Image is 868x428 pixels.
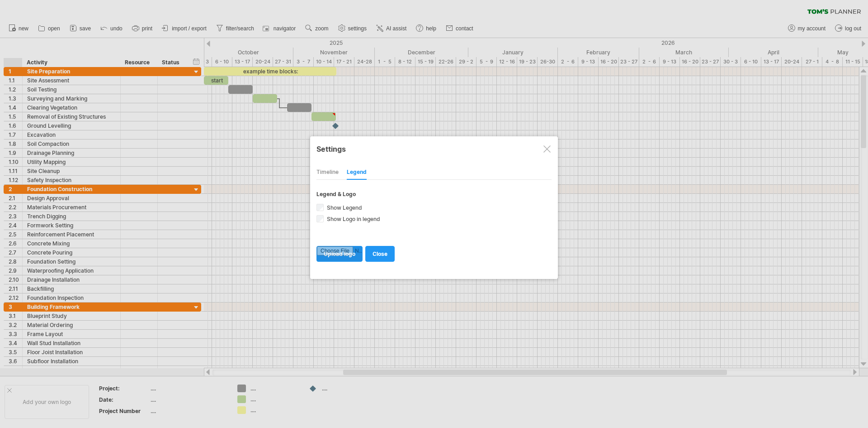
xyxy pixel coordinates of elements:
div: Legend [347,165,367,180]
div: Settings [316,140,552,157]
a: upload logo [316,246,363,262]
span: Show Legend [325,204,362,211]
span: upload logo [324,250,355,257]
a: close [365,246,395,262]
span: Show Logo in legend [325,216,380,222]
div: Legend & Logo [316,191,552,197]
div: Timeline [316,165,339,180]
span: close [373,250,387,257]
